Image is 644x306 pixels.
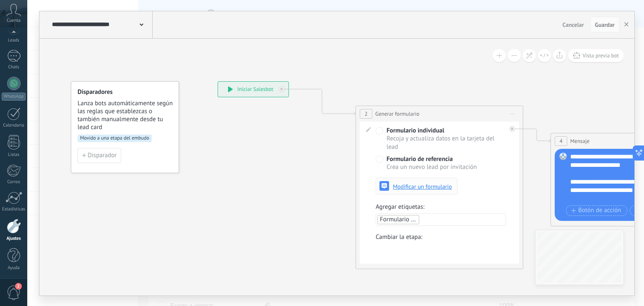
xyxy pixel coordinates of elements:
[78,135,152,142] span: Movido a una etapa del embudo
[563,21,584,29] span: Cancelar
[570,137,589,145] span: Mensaje
[387,156,453,163] span: Formulario de referencia
[568,49,624,62] button: Vista previa bot
[376,135,506,151] div: Recoja y actualiza datos en la tarjeta del lead
[218,82,288,97] div: Iniciar Salesbot
[78,148,121,163] button: Disparador
[78,99,173,131] span: Lanza bots automáticamente según las reglas que establezcas o también manualmente desde tu lead card
[387,127,444,135] span: Formulario individual
[2,179,26,185] div: Correo
[78,88,173,96] h4: Disparadores
[380,215,444,223] span: Formulario Clasificación
[375,110,419,118] span: Generar formulario
[7,18,21,23] span: Cuenta
[2,236,26,241] div: Ajustes
[2,93,26,101] div: WhatsApp
[376,163,506,171] div: Crea un nuevo lead por invitación
[376,233,422,241] span: Cambiar la etapa:
[2,65,26,70] div: Chats
[2,265,26,271] div: Ayuda
[88,153,117,158] span: Disparador
[2,123,26,128] div: Calendario
[15,283,22,290] span: 2
[590,17,619,33] button: Guardar
[571,207,621,214] span: Botón de acción
[2,152,26,158] div: Listas
[393,184,452,189] span: Modificar un formulario
[559,137,562,145] span: 4
[2,38,26,43] div: Leads
[2,207,26,212] div: Estadísticas
[376,127,506,135] label: Formulario individual
[595,22,615,28] span: Guardar
[559,18,587,31] button: Cancelar
[376,203,424,211] span: Agregar etiquetas:
[364,110,367,117] span: 2
[376,178,457,194] button: Modificar un formulario
[376,156,506,163] label: Formulario de referencia
[566,205,627,216] button: Botón de acción
[582,52,619,59] span: Vista previa bot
